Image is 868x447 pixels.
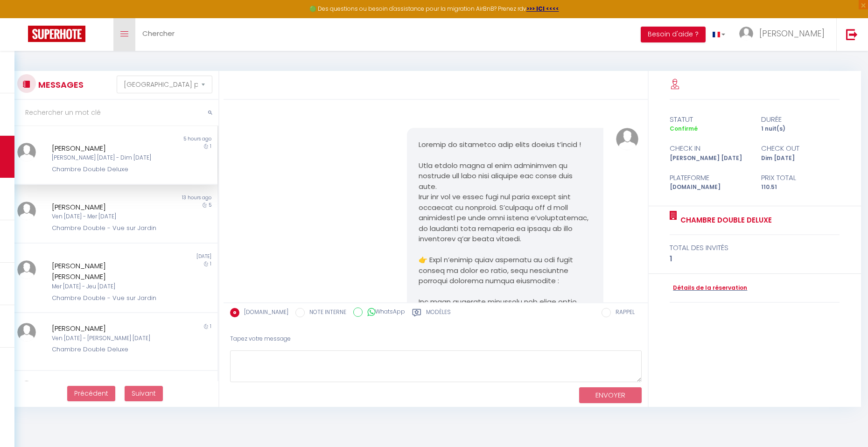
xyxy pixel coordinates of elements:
[755,172,846,183] div: Prix total
[125,386,163,402] button: Next
[210,381,211,388] span: 1
[579,387,642,404] button: ENVOYER
[52,223,160,233] div: Chambre Double - Vue sur Jardin
[52,202,160,213] div: [PERSON_NAME]
[17,143,36,161] img: ...
[846,28,858,40] img: logout
[17,381,36,399] img: ...
[755,125,846,133] div: 1 nuit(s)
[759,28,825,39] span: [PERSON_NAME]
[426,308,451,320] label: Modèles
[526,5,559,13] a: >>> ICI <<<<
[52,282,160,291] div: Mer [DATE] - Jeu [DATE]
[664,172,755,183] div: Plateforme
[755,154,846,163] div: Dim [DATE]
[755,114,846,125] div: durée
[114,194,217,202] div: 13 hours ago
[230,328,642,350] div: Tapez votre message
[52,323,160,334] div: [PERSON_NAME]
[664,114,755,125] div: statut
[209,202,211,209] span: 5
[114,253,217,260] div: [DATE]
[17,260,36,279] img: ...
[114,135,217,143] div: 5 hours ago
[677,215,772,226] a: Chambre Double Deluxe
[670,242,840,253] div: total des invités
[664,154,755,163] div: [PERSON_NAME] [DATE]
[611,308,635,318] label: RAPPEL
[67,386,115,402] button: Previous
[52,345,160,354] div: Chambre Double Deluxe
[52,154,160,162] div: [PERSON_NAME] [DATE] - Dim [DATE]
[52,143,160,154] div: [PERSON_NAME]
[52,260,160,282] div: [PERSON_NAME] [PERSON_NAME]
[17,202,36,220] img: ...
[142,28,175,38] span: Chercher
[641,27,706,42] button: Besoin d'aide ?
[28,26,85,42] img: Super Booking
[305,308,346,318] label: NOTE INTERNE
[52,212,160,221] div: Ven [DATE] - Mer [DATE]
[135,18,182,51] a: Chercher
[239,308,288,318] label: [DOMAIN_NAME]
[616,128,638,150] img: ...
[52,381,160,392] div: [PERSON_NAME]
[132,389,156,398] span: Suivant
[664,143,755,154] div: check in
[755,143,846,154] div: check out
[670,125,698,133] span: Confirmé
[52,334,160,343] div: Ven [DATE] - [PERSON_NAME] [DATE]
[670,284,747,293] a: Détails de la réservation
[210,260,211,267] span: 1
[670,253,840,265] div: 1
[732,18,836,51] a: ... [PERSON_NAME]
[363,307,405,318] label: WhatsApp
[17,323,36,342] img: ...
[74,389,108,398] span: Précédent
[11,100,218,126] input: Rechercher un mot clé
[52,165,160,174] div: Chambre Double Deluxe
[210,323,211,330] span: 1
[210,143,211,150] span: 1
[52,293,160,303] div: Chambre Double - Vue sur Jardin
[36,74,84,95] h3: MESSAGES
[664,183,755,192] div: [DOMAIN_NAME]
[739,27,753,41] img: ...
[755,183,846,192] div: 110.51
